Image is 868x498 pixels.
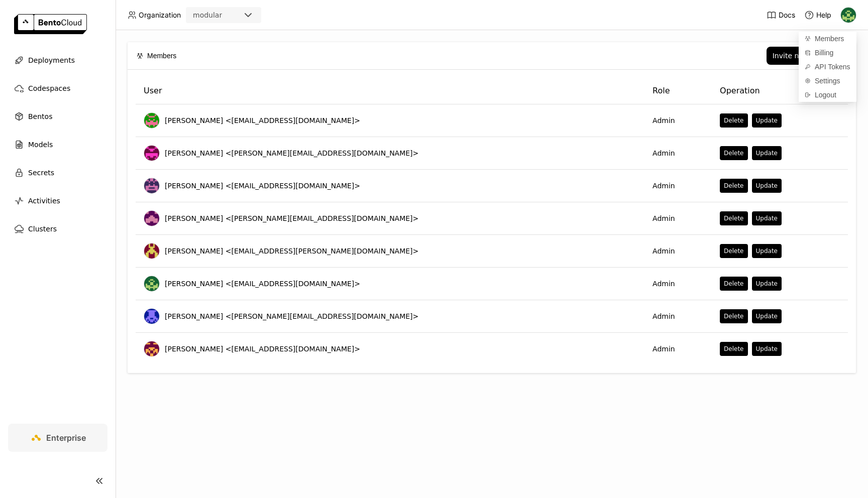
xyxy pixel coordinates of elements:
td: Admin [644,333,712,365]
a: Models [8,135,107,155]
input: Selected modular. [223,11,224,21]
th: Operation [712,78,848,104]
span: [PERSON_NAME] <[PERSON_NAME][EMAIL_ADDRESS][DOMAIN_NAME]> [165,213,418,223]
td: Admin [644,268,712,300]
a: Codespaces [8,78,107,98]
div: Logout [799,88,856,102]
th: User [136,78,644,104]
td: Admin [644,300,712,333]
img: Tim Davis [144,211,159,226]
button: Update [752,244,782,258]
a: Clusters [8,219,107,239]
span: Logout [815,90,836,99]
button: Update [752,211,782,225]
div: Invite new member [773,52,841,60]
button: Invite new member [767,47,847,65]
button: Delete [720,244,747,258]
span: API Tokens [815,62,850,71]
img: Kevin Bi [144,276,159,291]
img: Goldie Gadde [144,178,159,193]
span: Models [28,139,53,151]
span: Bentos [28,110,52,122]
img: Newton Jain [144,309,159,324]
a: Activities [8,191,107,211]
div: modular [193,10,222,20]
span: [PERSON_NAME] <[EMAIL_ADDRESS][DOMAIN_NAME]> [165,181,360,191]
a: Settings [799,74,856,88]
span: [PERSON_NAME] <[EMAIL_ADDRESS][DOMAIN_NAME]> [165,115,360,126]
span: Activities [28,195,60,207]
a: API Tokens [799,60,856,74]
a: Deployments [8,50,107,70]
button: Delete [720,277,747,291]
span: Deployments [28,54,75,66]
th: Role [644,78,712,104]
span: [PERSON_NAME] <[EMAIL_ADDRESS][PERSON_NAME][DOMAIN_NAME]> [165,246,418,256]
span: Codespaces [28,82,70,94]
a: Docs [767,10,795,20]
td: Admin [644,170,712,202]
span: Enterprise [46,433,86,443]
button: Update [752,146,782,160]
span: [PERSON_NAME] <[PERSON_NAME][EMAIL_ADDRESS][DOMAIN_NAME]> [165,148,418,158]
span: Members [815,34,844,43]
img: logo [14,14,87,34]
button: Delete [720,309,747,323]
td: Admin [644,104,712,137]
span: Docs [779,11,795,20]
a: Secrets [8,163,107,183]
button: Delete [720,146,747,160]
img: Kevin Bi [841,8,856,23]
td: Admin [644,202,712,235]
span: Help [816,11,831,20]
span: [PERSON_NAME] <[EMAIL_ADDRESS][DOMAIN_NAME]> [165,344,360,354]
button: Update [752,342,782,356]
img: Matt Terry [144,341,159,356]
button: Delete [720,342,747,356]
a: Members [799,32,856,46]
img: Eve Weinberg [144,113,159,128]
img: Eric J [144,146,159,161]
span: Members [147,50,176,61]
span: Organization [139,11,181,20]
button: Delete [720,113,747,128]
button: Delete [720,211,747,225]
a: Billing [799,46,856,60]
td: Admin [644,137,712,170]
a: Enterprise [8,424,107,452]
td: Admin [644,235,712,268]
span: [PERSON_NAME] <[EMAIL_ADDRESS][DOMAIN_NAME]> [165,279,360,289]
span: Secrets [28,167,54,179]
span: Billing [815,48,833,57]
button: Update [752,179,782,193]
a: Bentos [8,106,107,127]
span: [PERSON_NAME] <[PERSON_NAME][EMAIL_ADDRESS][DOMAIN_NAME]> [165,311,418,321]
button: Update [752,113,782,128]
img: Deep Dhillon [144,243,159,259]
button: Update [752,309,782,323]
button: Delete [720,179,747,193]
span: Settings [815,76,840,85]
span: Clusters [28,223,57,235]
div: Help [804,10,831,20]
button: Update [752,277,782,291]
